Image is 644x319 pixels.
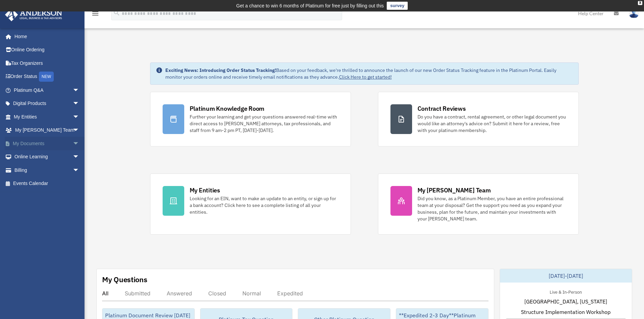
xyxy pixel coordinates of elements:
span: arrow_drop_down [73,110,86,124]
a: My [PERSON_NAME] Team Did you know, as a Platinum Member, you have an entire professional team at... [378,174,579,235]
a: Digital Productsarrow_drop_down [5,97,90,110]
a: My Entities Looking for an EIN, want to make an update to an entity, or sign up for a bank accoun... [150,174,351,235]
div: Get a chance to win 6 months of Platinum for free just by filling out this [236,2,384,10]
strong: Exciting News: Introducing Order Status Tracking! [165,67,276,73]
div: Answered [167,290,192,297]
i: search [113,9,120,17]
div: Platinum Knowledge Room [190,104,265,113]
a: survey [387,2,408,10]
span: arrow_drop_down [73,97,86,111]
span: arrow_drop_down [73,163,86,177]
a: Platinum Knowledge Room Further your learning and get your questions answered real-time with dire... [150,92,351,147]
img: User Pic [629,8,639,18]
a: My Documentsarrow_drop_down [5,137,90,150]
div: Based on your feedback, we're thrilled to announce the launch of our new Order Status Tracking fe... [165,67,573,80]
a: Order StatusNEW [5,70,90,84]
div: Submitted [125,290,150,297]
a: Platinum Q&Aarrow_drop_down [5,83,90,97]
div: NEW [39,72,54,82]
span: arrow_drop_down [73,137,86,151]
div: Further your learning and get your questions answered real-time with direct access to [PERSON_NAM... [190,113,338,134]
a: Tax Organizers [5,56,90,70]
a: My Entitiesarrow_drop_down [5,110,90,124]
div: My [PERSON_NAME] Team [418,186,491,194]
div: Do you have a contract, rental agreement, or other legal document you would like an attorney's ad... [418,113,566,134]
i: menu [91,9,99,18]
a: Online Learningarrow_drop_down [5,150,90,164]
a: Billingarrow_drop_down [5,163,90,177]
span: arrow_drop_down [73,150,86,164]
div: Closed [208,290,226,297]
div: close [638,1,642,5]
a: Contract Reviews Do you have a contract, rental agreement, or other legal document you would like... [378,92,579,147]
div: Looking for an EIN, want to make an update to an entity, or sign up for a bank account? Click her... [190,195,338,215]
div: My Entities [190,186,220,194]
span: arrow_drop_down [73,124,86,137]
a: menu [91,12,99,18]
span: [GEOGRAPHIC_DATA], [US_STATE] [524,297,607,305]
div: Normal [242,290,261,297]
div: Live & In-Person [544,288,587,295]
a: Home [5,30,86,43]
div: My Questions [102,274,147,285]
div: Expedited [277,290,303,297]
div: [DATE]-[DATE] [500,269,632,283]
a: Online Ordering [5,43,90,57]
a: Click Here to get started! [339,74,392,80]
div: Contract Reviews [418,104,466,113]
div: Did you know, as a Platinum Member, you have an entire professional team at your disposal? Get th... [418,195,566,222]
img: Anderson Advisors Platinum Portal [3,8,64,21]
a: Events Calendar [5,177,90,190]
div: All [102,290,109,297]
a: My [PERSON_NAME] Teamarrow_drop_down [5,124,90,137]
span: Structure Implementation Workshop [521,308,611,316]
span: arrow_drop_down [73,83,86,97]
